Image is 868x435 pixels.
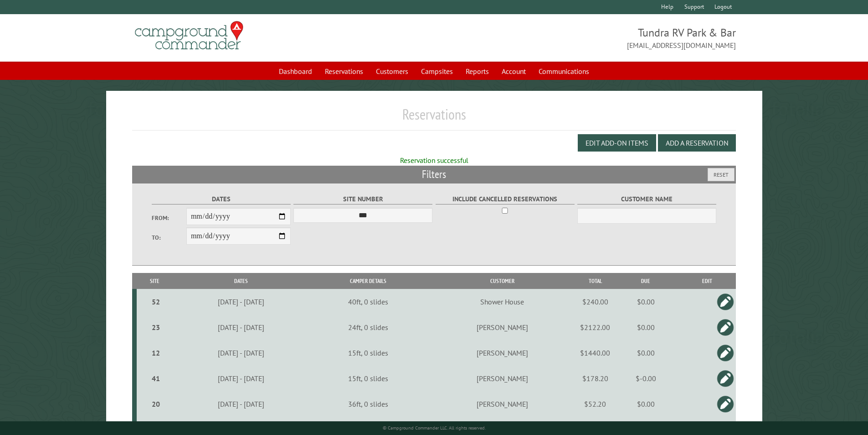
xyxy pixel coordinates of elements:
div: [DATE] - [DATE] [175,374,308,383]
div: 12 [140,348,172,357]
td: Shower House [427,289,577,314]
td: 36ft, 0 slides [309,391,427,417]
td: [PERSON_NAME] [427,314,577,340]
td: $178.20 [577,366,613,391]
h2: Filters [132,166,736,183]
label: Dates [152,194,291,204]
a: Dashboard [273,63,318,80]
td: $0.00 [613,340,678,366]
td: $0.00 [613,391,678,417]
th: Total [577,273,613,289]
th: Site [137,273,173,289]
td: $2122.00 [577,314,613,340]
div: [DATE] - [DATE] [175,323,308,332]
td: $52.20 [577,391,613,417]
div: 20 [140,399,172,409]
div: Reservation successful [132,155,736,165]
td: 24ft, 0 slides [309,314,427,340]
td: $-0.00 [613,366,678,391]
button: Edit Add-on Items [578,134,656,152]
a: Campsites [416,63,458,80]
a: Communications [533,63,595,80]
td: [PERSON_NAME] [427,340,577,366]
div: [DATE] - [DATE] [175,348,308,357]
h1: Reservations [132,105,736,131]
label: To: [152,233,186,242]
a: Account [496,63,531,80]
div: 41 [140,374,172,383]
td: 15ft, 0 slides [309,340,427,366]
td: [PERSON_NAME] [427,391,577,417]
button: Add a Reservation [658,134,736,152]
td: $240.00 [577,289,613,314]
label: Customer Name [577,194,716,204]
a: Reports [460,63,494,80]
label: From: [152,214,186,222]
img: Campground Commander [132,18,246,53]
a: Reservations [319,63,369,80]
small: © Campground Commander LLC. All rights reserved. [383,425,486,431]
td: $0.00 [613,314,678,340]
label: Site Number [293,194,432,204]
th: Customer [427,273,577,289]
div: 23 [140,323,172,332]
span: Tundra RV Park & Bar [EMAIL_ADDRESS][DOMAIN_NAME] [434,25,736,51]
td: 40ft, 0 slides [309,289,427,314]
th: Camper Details [309,273,427,289]
td: 15ft, 0 slides [309,366,427,391]
th: Edit [678,273,736,289]
button: Reset [708,168,734,181]
td: $1440.00 [577,340,613,366]
td: $0.00 [613,289,678,314]
div: [DATE] - [DATE] [175,399,308,409]
th: Due [613,273,678,289]
label: Include Cancelled Reservations [436,194,575,204]
td: [PERSON_NAME] [427,366,577,391]
div: [DATE] - [DATE] [175,297,308,306]
a: Customers [370,63,414,80]
div: 52 [140,297,172,306]
th: Dates [173,273,309,289]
